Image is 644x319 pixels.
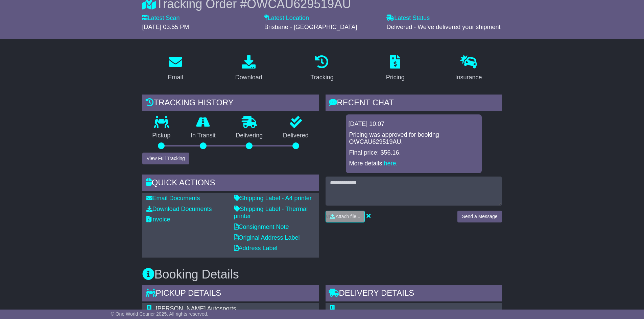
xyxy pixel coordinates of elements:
[264,15,309,22] label: Latest Location
[310,73,333,82] div: Tracking
[457,211,502,222] button: Send a Message
[349,160,478,167] p: More details: .
[156,305,236,312] span: [PERSON_NAME] Autosports
[142,175,319,193] div: Quick Actions
[142,153,189,164] button: View Full Tracking
[146,216,170,223] a: Invoice
[231,53,267,84] a: Download
[142,285,319,303] div: Pickup Details
[234,195,312,202] a: Shipping Label - A4 printer
[142,95,319,113] div: Tracking history
[234,234,300,241] a: Original Address Label
[382,53,409,84] a: Pricing
[163,53,187,84] a: Email
[349,121,479,128] div: [DATE] 10:07
[349,131,478,146] p: Pricing was approved for booking OWCAU629519AU.
[349,149,478,157] p: Final price: $56.16.
[226,132,273,139] p: Delivering
[455,73,482,82] div: Insurance
[168,73,183,82] div: Email
[386,73,405,82] div: Pricing
[111,311,209,317] span: © One World Courier 2025. All rights reserved.
[326,95,502,113] div: RECENT CHAT
[386,15,430,22] label: Latest Status
[235,73,262,82] div: Download
[234,223,289,230] a: Consignment Note
[181,132,226,139] p: In Transit
[264,24,357,30] span: Brisbane - [GEOGRAPHIC_DATA]
[306,53,338,84] a: Tracking
[234,245,278,251] a: Address Label
[142,24,189,30] span: [DATE] 03:55 PM
[384,160,396,167] a: here
[146,195,200,202] a: Email Documents
[142,132,181,139] p: Pickup
[451,53,486,84] a: Insurance
[386,24,500,30] span: Delivered - We've delivered your shipment
[142,15,180,22] label: Latest Scan
[234,206,308,220] a: Shipping Label - Thermal printer
[273,132,319,139] p: Delivered
[146,206,212,212] a: Download Documents
[142,268,502,281] h3: Booking Details
[326,285,502,303] div: Delivery Details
